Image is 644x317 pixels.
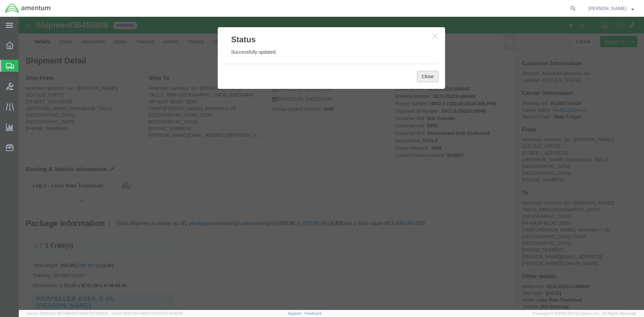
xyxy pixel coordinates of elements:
img: logo [5,3,51,13]
span: Copyright © [DATE]-[DATE] Agistix Inc., All Rights Reserved [533,311,636,316]
a: Support [288,311,305,315]
span: Client: 2025.16.0-8fc0770 [111,311,182,315]
span: Server: 2025.16.0-82789e55714 [27,311,108,315]
span: [DATE] 10:56:16 [82,311,108,315]
button: [PERSON_NAME] [588,4,635,12]
span: Jessica White [588,5,627,12]
span: [DATE] 10:40:19 [156,311,182,315]
a: Feedback [305,311,322,315]
iframe: FS Legacy Container [19,17,644,310]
